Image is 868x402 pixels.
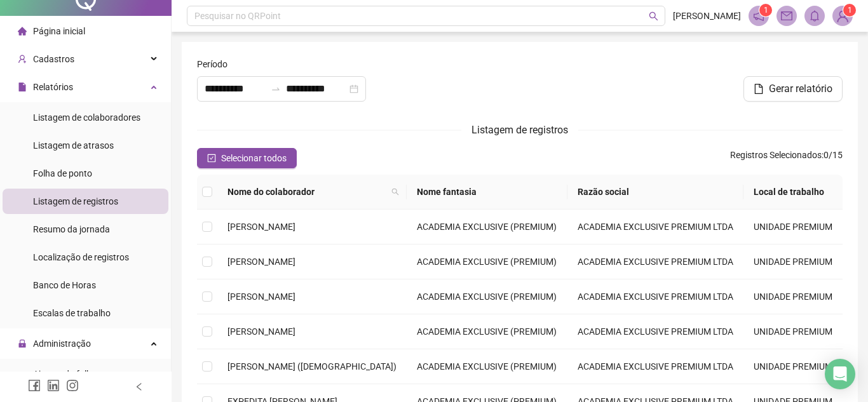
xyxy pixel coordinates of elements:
span: facebook [28,379,41,392]
span: instagram [66,379,79,392]
span: Administração [33,338,91,349]
td: ACADEMIA EXCLUSIVE (PREMIUM) [407,349,567,384]
span: Listagem de registros [33,196,118,206]
td: ACADEMIA EXCLUSIVE PREMIUM LTDA [567,349,743,384]
td: UNIDADE PREMIUM [743,245,843,279]
td: ACADEMIA EXCLUSIVE PREMIUM LTDA [567,314,743,349]
span: Página inicial [33,26,85,36]
span: Período [197,57,227,71]
td: UNIDADE PREMIUM [743,349,843,384]
span: mail [781,10,792,22]
span: Folha de ponto [33,168,92,178]
span: linkedin [47,379,60,392]
span: home [18,27,27,36]
span: user-add [18,55,27,64]
span: file [754,84,764,94]
td: ACADEMIA EXCLUSIVE PREMIUM LTDA [567,245,743,279]
td: UNIDADE PREMIUM [743,210,843,245]
sup: 1 [759,4,772,17]
span: Gerar relatório [769,81,832,97]
span: 1 [764,6,768,15]
span: Relatórios [33,82,73,92]
span: file [18,83,27,91]
th: Nome fantasia [407,175,567,210]
span: lock [18,339,27,348]
td: ACADEMIA EXCLUSIVE PREMIUM LTDA [567,279,743,314]
td: ACADEMIA EXCLUSIVE (PREMIUM) [407,314,567,349]
span: search [649,11,658,21]
span: Selecionar todos [221,151,287,165]
th: Razão social [567,175,743,210]
span: Cadastros [33,54,74,64]
span: bell [809,10,820,22]
span: Banco de Horas [33,280,96,290]
span: check-square [207,154,216,163]
span: Resumo da jornada [33,224,110,234]
span: left [135,382,144,391]
span: Nome do colaborador [227,185,386,199]
span: search [391,188,399,196]
span: Localização de registros [33,252,129,262]
td: ACADEMIA EXCLUSIVE PREMIUM LTDA [567,210,743,245]
span: [PERSON_NAME] [673,9,741,23]
sup: Atualize o seu contato no menu Meus Dados [843,4,856,17]
span: swap-right [271,84,281,94]
span: [PERSON_NAME] [227,222,295,232]
span: Registros Selecionados [730,150,822,160]
td: UNIDADE PREMIUM [743,279,843,314]
span: : 0 / 15 [730,148,843,168]
td: UNIDADE PREMIUM [743,314,843,349]
span: Listagem de registros [471,124,568,136]
span: search [389,182,402,201]
img: 94029 [833,6,852,25]
span: 1 [848,6,852,15]
td: ACADEMIA EXCLUSIVE (PREMIUM) [407,279,567,314]
span: [PERSON_NAME] ([DEMOGRAPHIC_DATA]) [227,361,397,372]
button: Selecionar todos [197,148,297,168]
td: ACADEMIA EXCLUSIVE (PREMIUM) [407,210,567,245]
button: Gerar relatório [743,76,843,102]
span: Ajustes da folha [33,369,97,379]
span: Listagem de atrasos [33,140,114,151]
span: Escalas de trabalho [33,308,111,318]
span: to [271,84,281,94]
span: [PERSON_NAME] [227,291,295,302]
span: [PERSON_NAME] [227,257,295,267]
div: Open Intercom Messenger [825,359,855,389]
th: Local de trabalho [743,175,843,210]
span: [PERSON_NAME] [227,326,295,337]
td: ACADEMIA EXCLUSIVE (PREMIUM) [407,245,567,279]
span: notification [753,10,764,22]
span: Listagem de colaboradores [33,112,140,123]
